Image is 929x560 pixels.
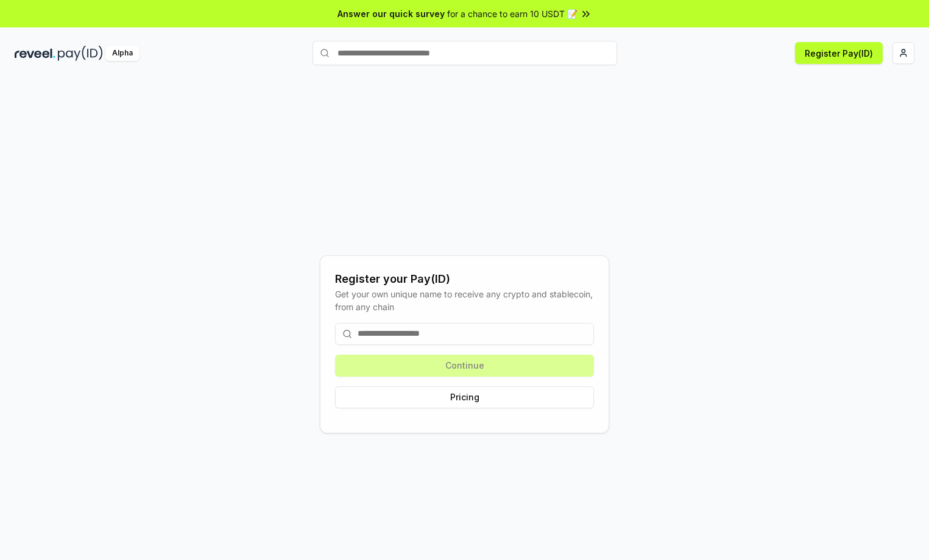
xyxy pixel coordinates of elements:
[58,46,103,61] img: pay_id
[335,386,594,408] button: Pricing
[335,271,594,288] div: Register your Pay(ID)
[335,288,594,313] div: Get your own unique name to receive any crypto and stablecoin, from any chain
[795,42,883,64] button: Register Pay(ID)
[447,7,578,20] span: for a chance to earn 10 USDT 📝
[337,7,445,20] span: Answer our quick survey
[105,46,140,61] div: Alpha
[15,46,55,61] img: reveel_dark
